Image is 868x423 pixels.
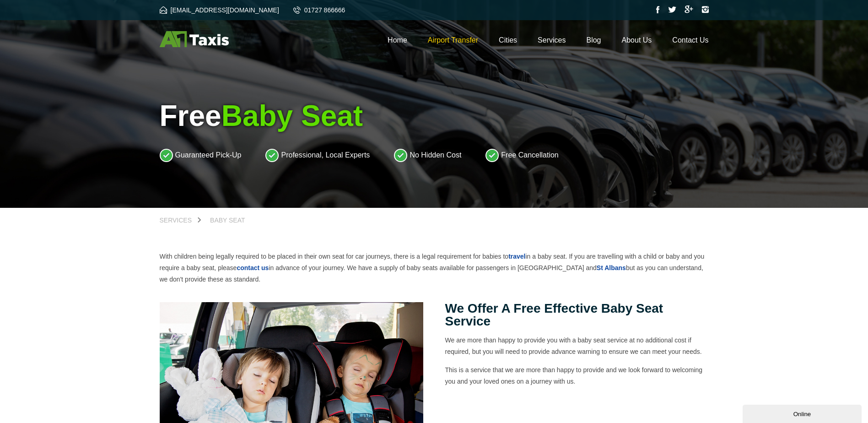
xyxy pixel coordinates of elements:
[586,36,601,44] a: Blog
[701,6,709,13] img: Instagram
[160,217,192,224] span: Services
[265,148,370,162] li: Professional, Local Experts
[685,5,693,13] img: Google Plus
[508,253,525,260] a: travel
[445,364,709,387] p: This is a service that we are more than happy to provide and we look forward to welcoming you and...
[743,403,863,423] iframe: chat widget
[672,36,708,44] a: Contact Us
[201,217,254,223] a: Baby Seat
[538,36,566,44] a: Services
[428,36,478,44] a: Airport Transfer
[388,36,407,44] a: Home
[656,6,660,13] img: Facebook
[160,99,709,133] h1: Free
[160,148,242,162] li: Guaranteed Pick-Up
[237,264,269,271] a: contact us
[160,6,279,14] a: [EMAIL_ADDRESS][DOMAIN_NAME]
[160,31,229,47] img: A1 Taxis St Albans LTD
[394,148,461,162] li: No Hidden Cost
[293,6,345,14] a: 01727 866666
[210,217,245,224] span: Baby Seat
[160,251,709,285] p: With children being legally required to be placed in their own seat for car journeys, there is a ...
[485,148,558,162] li: Free Cancellation
[160,217,201,223] a: Services
[597,264,626,271] a: St Albans
[668,6,676,13] img: Twitter
[445,335,709,358] p: We are more than happy to provide you with a baby seat service at no additional cost if required,...
[445,302,709,328] h2: We offer a free effective baby seat service
[499,36,517,44] a: Cities
[221,99,363,132] span: Baby Seat
[622,36,652,44] a: About Us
